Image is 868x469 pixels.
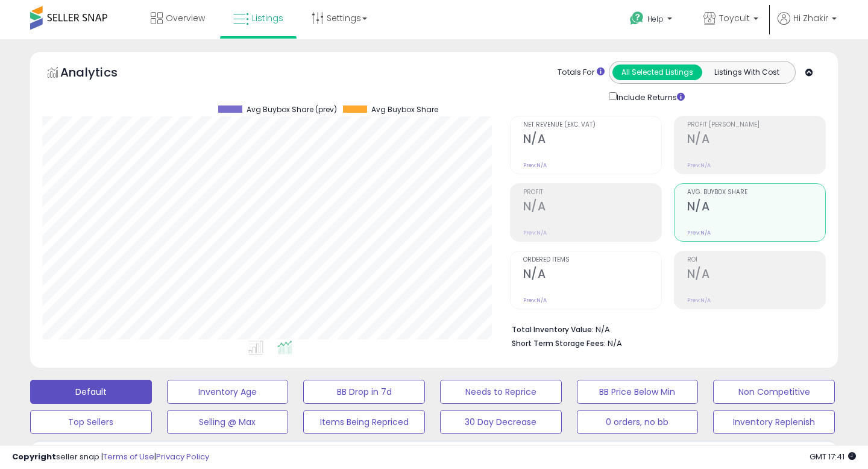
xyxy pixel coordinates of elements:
span: Profit [523,189,661,196]
span: Avg Buybox Share [371,105,438,114]
small: Prev: N/A [687,297,711,304]
h2: N/A [687,200,825,216]
div: Include Returns [600,90,699,104]
button: Non Competitive [713,380,835,404]
button: Items Being Repriced [303,410,425,434]
div: seller snap | | [12,452,209,463]
h2: N/A [523,132,661,148]
small: Prev: N/A [523,297,547,304]
span: Profit [PERSON_NAME] [687,122,825,128]
h5: Analytics [60,64,141,84]
small: Prev: N/A [687,229,711,236]
div: Totals For [558,67,605,78]
button: Top Sellers [30,410,152,434]
h2: N/A [687,267,825,283]
strong: Copyright [12,451,56,462]
span: Net Revenue (Exc. VAT) [523,122,661,128]
h2: N/A [523,267,661,283]
b: Short Term Storage Fees: [512,338,606,348]
span: ROI [687,257,825,263]
span: N/A [608,338,622,349]
a: Terms of Use [103,451,154,462]
span: Toycult [719,12,750,24]
button: BB Drop in 7d [303,380,425,404]
span: Listings [252,12,283,24]
i: Get Help [629,11,644,26]
span: Overview [166,12,205,24]
span: Ordered Items [523,257,661,263]
button: Needs to Reprice [440,380,562,404]
span: Avg. Buybox Share [687,189,825,196]
span: Help [647,14,664,24]
button: Default [30,380,152,404]
button: BB Price Below Min [577,380,699,404]
h2: N/A [523,200,661,216]
span: Avg Buybox Share (prev) [247,105,337,114]
button: Listings With Cost [702,65,791,80]
h2: N/A [687,132,825,148]
button: All Selected Listings [612,65,702,80]
a: Help [620,2,684,39]
button: Inventory Replenish [713,410,835,434]
button: 0 orders, no bb [577,410,699,434]
button: Inventory Age [167,380,289,404]
li: N/A [512,321,817,336]
button: Selling @ Max [167,410,289,434]
button: 30 Day Decrease [440,410,562,434]
small: Prev: N/A [523,162,547,169]
span: 2025-08-17 17:41 GMT [810,451,856,462]
a: Hi Zhakir [778,12,837,39]
small: Prev: N/A [523,229,547,236]
small: Prev: N/A [687,162,711,169]
span: Hi Zhakir [793,12,828,24]
b: Total Inventory Value: [512,324,594,335]
a: Privacy Policy [156,451,209,462]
